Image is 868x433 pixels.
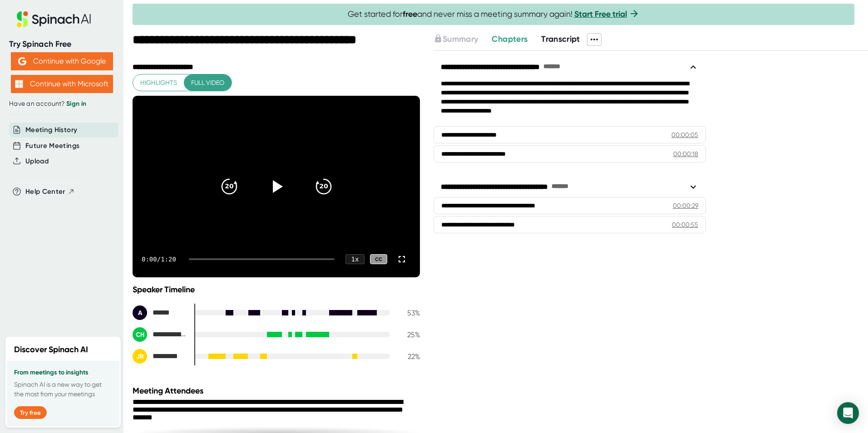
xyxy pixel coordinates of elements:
div: Have an account? [9,100,114,108]
div: Speaker Timeline [133,285,420,295]
h3: From meetings to insights [14,369,112,376]
button: Chapters [492,33,528,45]
a: Start Free trial [574,9,627,19]
span: Full video [191,77,224,89]
div: Try Spinach Free [9,39,114,49]
div: Joe Russo [133,349,187,364]
button: Future Meetings [25,141,79,151]
a: Sign in [66,100,86,108]
div: Adamos [133,305,187,320]
div: CC [370,254,387,265]
div: CH [133,327,147,342]
button: Summary [434,33,478,45]
div: 00:00:29 [673,201,698,210]
div: 0:00 / 1:20 [142,256,178,263]
div: 22 % [397,352,420,361]
button: Continue with Google [11,52,113,70]
button: Help Center [25,187,75,197]
button: Highlights [133,74,184,91]
button: Full video [184,74,232,91]
div: JR [133,349,147,364]
div: 00:00:18 [673,149,698,158]
button: Meeting History [25,125,77,135]
div: Open Intercom Messenger [837,402,859,424]
div: 00:00:55 [672,220,698,229]
button: Upload [25,156,49,167]
span: Summary [443,34,478,44]
div: 1 x [345,254,365,264]
div: 53 % [397,309,420,317]
div: 25 % [397,330,420,339]
span: Get started for and never miss a meeting summary again! [348,9,640,20]
div: A [133,305,147,320]
span: Chapters [492,34,528,44]
div: Upgrade to access [434,33,492,46]
button: Continue with Microsoft [11,75,113,93]
span: Transcript [541,34,580,44]
span: Help Center [25,187,65,197]
span: Highlights [140,77,177,89]
h2: Discover Spinach AI [14,344,88,356]
div: 00:00:05 [671,130,698,139]
button: Try free [14,406,47,419]
p: Spinach AI is a new way to get the most from your meetings [14,380,112,399]
b: free [403,9,417,19]
div: Meeting Attendees [133,386,422,396]
button: Transcript [541,33,580,45]
img: Aehbyd4JwY73AAAAAElFTkSuQmCC [18,57,26,65]
div: Christie Hicks [133,327,187,342]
